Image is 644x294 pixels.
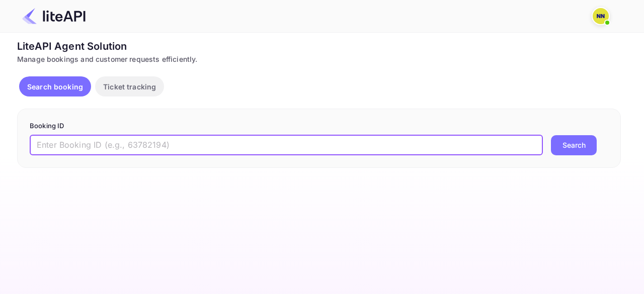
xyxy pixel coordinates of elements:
button: Search [551,135,597,155]
div: Manage bookings and customer requests efficiently. [17,54,621,64]
div: LiteAPI Agent Solution [17,39,621,54]
p: Ticket tracking [103,81,156,92]
p: Booking ID [30,121,608,131]
p: Search booking [27,81,83,92]
img: N/A N/A [593,8,609,24]
input: Enter Booking ID (e.g., 63782194) [30,135,543,155]
img: LiteAPI Logo [22,8,86,24]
